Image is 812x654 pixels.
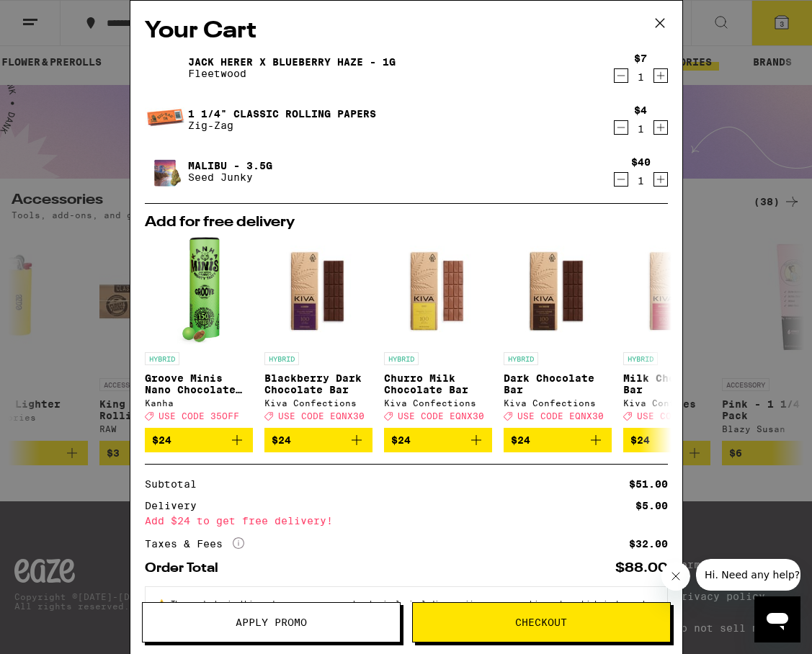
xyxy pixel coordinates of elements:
div: 1 [634,123,647,135]
button: Increment [653,68,668,83]
h2: Add for free delivery [145,215,668,230]
div: Order Total [145,562,228,575]
span: $24 [272,434,291,446]
iframe: Message from company [696,559,800,591]
span: USE CODE EQNX30 [637,411,723,421]
div: $88.00 [615,562,668,575]
button: Add to bag [384,428,492,452]
span: USE CODE EQNX30 [398,411,484,421]
p: HYBRID [384,352,419,365]
span: USE CODE EQNX30 [278,411,365,421]
button: Add to bag [145,428,253,452]
button: Increment [653,120,668,135]
a: Jack Herer x Blueberry Haze - 1g [188,56,396,68]
a: Open page for Blackberry Dark Chocolate Bar from Kiva Confections [264,237,372,428]
div: Kiva Confections [504,398,612,408]
p: Fleetwood [188,68,396,79]
span: $24 [391,434,411,446]
span: $24 [630,434,650,446]
button: Checkout [412,602,671,642]
img: Jack Herer x Blueberry Haze - 1g [145,48,185,88]
img: Kiva Confections - Milk Chocolate Bar [623,237,731,345]
button: Increment [653,172,668,187]
div: 1 [634,71,647,83]
p: HYBRID [504,352,538,365]
div: Kiva Confections [264,398,372,408]
p: Dark Chocolate Bar [504,372,612,395]
p: Milk Chocolate Bar [623,372,731,395]
a: Open page for Dark Chocolate Bar from Kiva Confections [504,237,612,428]
div: Subtotal [145,479,207,489]
button: Add to bag [504,428,612,452]
img: Malibu - 3.5g [145,151,185,192]
button: Add to bag [623,428,731,452]
p: Blackberry Dark Chocolate Bar [264,372,372,395]
div: Kiva Confections [623,398,731,408]
h2: Your Cart [145,15,668,48]
span: Checkout [515,617,567,627]
div: $51.00 [629,479,668,489]
img: Kiva Confections - Dark Chocolate Bar [504,237,612,345]
span: $24 [511,434,530,446]
div: $32.00 [629,539,668,549]
p: HYBRID [623,352,658,365]
iframe: Button to launch messaging window [754,596,800,642]
p: Seed Junky [188,171,272,183]
div: Add $24 to get free delivery! [145,516,668,526]
button: Decrement [614,120,628,135]
img: Kanha - Groove Minis Nano Chocolate Bites [177,237,220,345]
div: $4 [634,104,647,116]
div: $5.00 [635,501,668,511]
p: Groove Minis Nano Chocolate Bites [145,372,253,395]
span: $24 [152,434,171,446]
img: 1 1/4" Classic Rolling Papers [145,102,185,138]
div: $7 [634,53,647,64]
div: 1 [631,175,651,187]
p: HYBRID [264,352,299,365]
a: Open page for Churro Milk Chocolate Bar from Kiva Confections [384,237,492,428]
a: 1 1/4" Classic Rolling Papers [188,108,376,120]
div: Delivery [145,501,207,511]
div: Kanha [145,398,253,408]
a: Open page for Groove Minis Nano Chocolate Bites from Kanha [145,237,253,428]
div: $40 [631,156,651,168]
img: Kiva Confections - Blackberry Dark Chocolate Bar [264,237,372,345]
span: USE CODE EQNX30 [517,411,604,421]
button: Decrement [614,68,628,83]
a: Open page for Milk Chocolate Bar from Kiva Confections [623,237,731,428]
button: Apply Promo [142,602,401,642]
span: ⚠️ [157,599,171,607]
span: The products in this order can expose you to chemicals including marijuana or cannabis smoke, whi... [157,599,651,624]
iframe: Close message [661,562,690,591]
img: Kiva Confections - Churro Milk Chocolate Bar [384,237,492,345]
button: Add to bag [264,428,372,452]
button: Decrement [614,172,628,187]
a: Malibu - 3.5g [188,160,272,171]
p: Zig-Zag [188,120,376,131]
p: Churro Milk Chocolate Bar [384,372,492,395]
span: Apply Promo [236,617,307,627]
span: USE CODE 35OFF [159,411,239,421]
div: Taxes & Fees [145,537,244,550]
div: Kiva Confections [384,398,492,408]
